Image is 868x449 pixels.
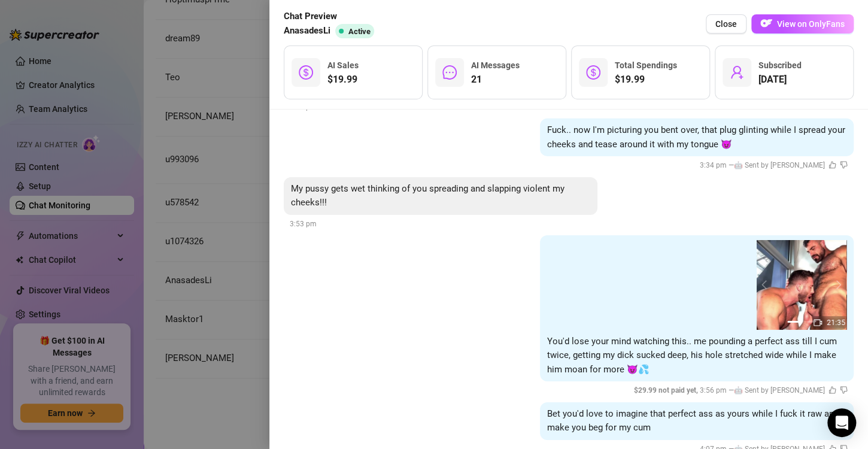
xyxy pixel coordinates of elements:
span: like [828,386,836,394]
img: media [757,240,846,330]
span: Bet you'd love to imagine that perfect ass as yours while I fuck it raw and make you beg for my cum [547,408,839,433]
a: OFView on OnlyFans [751,14,854,34]
span: dollar [586,65,600,80]
span: 21:35 [827,318,845,327]
span: message [442,65,457,80]
span: AI Sales [327,60,359,70]
span: dollar [299,65,313,80]
span: 3:34 pm — [700,161,848,169]
span: Fuck.. now I'm picturing you bent over, that plug glinting while I spread your cheeks and tease a... [547,125,845,150]
button: Close [706,14,746,34]
button: 2 [806,321,816,323]
span: $19.99 [615,72,677,87]
span: like [828,161,836,169]
button: OFView on OnlyFans [751,14,854,34]
span: AnasadesLi [284,24,330,38]
span: Subscribed [758,60,802,70]
span: [DATE] [758,72,802,87]
div: Open Intercom Messenger [827,408,856,437]
span: 3:53 pm [290,220,317,228]
span: View on OnlyFans [777,19,845,29]
span: Total Spendings [615,60,677,70]
span: dislike [840,386,848,394]
span: 21 [471,72,520,87]
span: AI Messages [471,60,520,70]
span: video-camera [814,318,822,327]
span: user-add [730,65,744,80]
span: dislike [840,161,848,169]
span: 🤖 Sent by [PERSON_NAME] [734,161,825,169]
span: Chat Preview [284,10,379,24]
span: Close [715,19,737,29]
span: My pussy gets wet thinking of you spreading and slapping violent my cheeks!!! [291,183,564,208]
img: OF [760,17,772,29]
span: $ 29.99 not paid yet , [634,386,700,395]
span: $19.99 [327,72,359,87]
span: 🤖 Sent by [PERSON_NAME] [734,386,825,395]
span: 3:56 pm — [634,386,848,395]
span: Active [348,27,371,36]
button: next [832,280,842,290]
button: prev [761,280,771,290]
span: You'd lose your mind watching this.. me pounding a perfect ass till I cum twice, getting my dick ... [547,336,837,375]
